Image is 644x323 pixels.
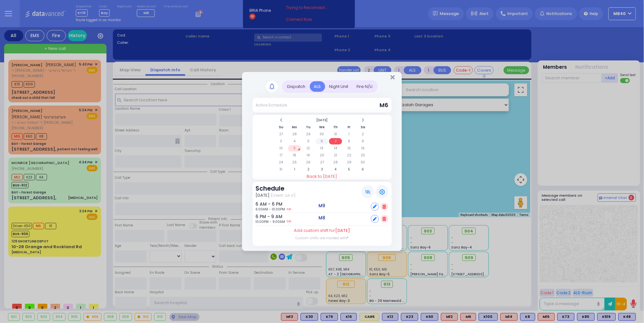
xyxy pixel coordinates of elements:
[316,166,329,173] td: 3
[357,166,370,173] td: 6
[255,214,273,219] h6: 6 PM - 9 AM
[329,131,342,138] td: 31
[335,227,350,233] span: [DATE]
[357,138,370,145] td: 9
[275,138,288,145] td: 3
[343,131,356,138] td: 1
[316,138,329,145] td: 6
[287,207,292,212] a: Edit
[316,145,329,152] td: 13
[343,152,356,159] td: 22
[295,236,349,240] label: Custom shifts are marked with
[343,166,356,173] td: 5
[353,81,377,92] div: Fire N/U
[319,203,326,209] h5: M9
[357,152,370,159] td: 23
[294,227,350,234] label: Add custom shift for
[316,124,329,130] th: We
[288,145,301,152] td: 11
[357,124,370,130] th: Sa
[329,124,342,130] th: Th
[255,201,273,207] h6: 6 AM - 6 PM
[316,131,329,138] td: 30
[380,101,389,109] span: M6
[302,159,315,166] td: 26
[275,131,288,138] td: 27
[390,74,395,81] button: Close
[288,131,301,138] td: 28
[316,152,329,159] td: 20
[288,152,301,159] td: 18
[343,145,356,152] td: 15
[302,124,315,130] th: Tu
[302,131,315,138] td: 29
[287,219,292,224] a: Edit
[357,159,370,166] td: 30
[288,117,356,123] th: Select Month
[361,118,365,122] span: Next Month
[302,145,315,152] td: 12
[329,152,342,159] td: 21
[302,166,315,173] td: 2
[283,81,310,92] div: Dispatch
[343,138,356,145] td: 8
[329,138,342,145] td: 7
[288,124,301,130] th: Mo
[329,159,342,166] td: 28
[255,219,285,224] span: 10:00PM - 9:00AM
[329,166,342,173] td: 4
[357,145,370,152] td: 16
[275,166,288,173] td: 31
[302,152,315,159] td: 19
[275,145,288,152] td: 10
[343,159,356,166] td: 29
[343,124,356,130] th: Fr
[271,192,296,199] span: (יג אב תשפה)
[357,131,370,138] td: 2
[279,118,283,122] span: Previous Month
[275,159,288,166] td: 24
[255,185,295,192] h3: Schedule
[310,81,325,92] div: ALS
[288,138,301,145] td: 4
[255,102,287,108] div: Active Schedule
[329,145,342,152] td: 14
[302,138,315,145] td: 5
[255,192,270,199] span: [DATE]
[288,159,301,166] td: 25
[319,215,326,221] h5: M8
[275,124,288,130] th: Su
[275,152,288,159] td: 17
[255,207,285,212] span: 6:00AM - 10:00PM
[253,173,392,180] a: Back to [DATE]
[325,81,353,92] div: Night Unit
[316,159,329,166] td: 27
[288,166,301,173] td: 1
